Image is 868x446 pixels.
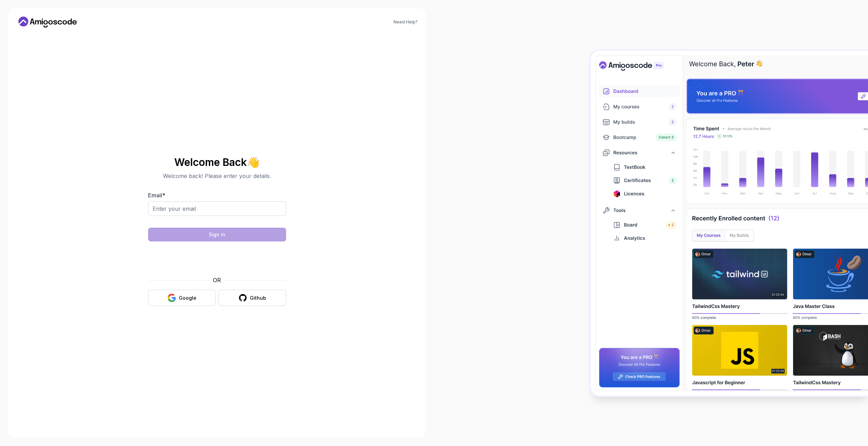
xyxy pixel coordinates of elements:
p: OR [213,276,221,284]
label: Email * [148,192,165,199]
div: Github [250,295,266,301]
button: Sign in [148,228,286,241]
iframe: Widget containing checkbox for hCaptcha security challenge [165,246,269,272]
h2: Welcome Back [148,157,286,168]
input: Enter your email [148,201,286,216]
img: Amigoscode Dashboard [591,51,868,396]
a: Need Help? [393,19,418,25]
a: Home link [17,17,79,28]
span: 👋 [247,157,260,168]
button: Google [148,290,216,306]
div: Sign in [209,231,225,238]
button: Github [218,290,286,306]
div: Google [179,295,196,301]
p: Welcome back! Please enter your details. [148,172,286,180]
